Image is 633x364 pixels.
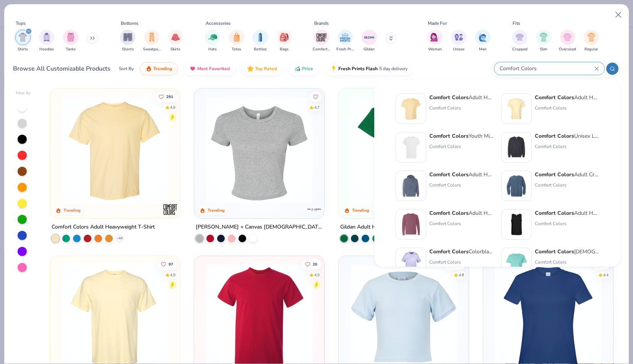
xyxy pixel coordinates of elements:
div: Comfort Colors Adult Heavyweight T-Shirt [52,222,155,232]
div: Colorblast Heavyweight T-Shirt [429,248,493,256]
button: filter button [451,30,466,52]
span: Slim [540,47,547,52]
img: Bella + Canvas logo [307,202,322,217]
button: Close [611,8,626,22]
img: Oversized Image [563,33,572,42]
div: Browse All Customizable Products [13,64,110,73]
div: filter for Men [475,30,490,52]
span: Trending [153,66,172,72]
img: Shirts Image [18,33,27,42]
span: Oversized [559,47,576,52]
img: Bags Image [280,33,288,42]
div: Tops [16,20,26,27]
span: Cropped [512,47,527,52]
img: Unisex Image [454,33,463,42]
img: Totes Image [232,33,241,42]
div: Sort By [119,65,134,72]
strong: Comfort Colors [429,171,469,178]
span: Gildan [364,47,375,52]
img: 92253b97-214b-4b5a-8cde-29cfb8752a47 [505,135,528,159]
span: Totes [232,47,241,52]
span: Men [479,47,487,52]
img: db319196-8705-402d-8b46-62aaa07ed94f [346,96,461,203]
div: Adult Heavyweight RS Long-Sleeve T-Shirt [429,209,493,217]
div: 4.7 [315,105,320,110]
img: Bottles Image [256,33,265,42]
span: 5 day delivery [379,64,407,73]
div: filter for Skirts [168,30,183,52]
button: filter button [15,30,31,52]
button: Like [443,259,466,269]
button: Top Rated [242,62,282,75]
button: filter button [143,30,161,52]
span: Bags [280,47,289,52]
img: most_fav.gif [190,66,196,72]
img: 029b8af0-80e6-406f-9fdc-fdf898547912 [58,96,172,203]
span: + 60 [117,236,122,241]
img: 8efac5f7-8da2-47f5-bf92-f12be686d45d [399,213,423,236]
div: Bottoms [121,20,138,27]
img: Comfort Colors logo [162,202,177,217]
div: filter for Unisex [451,30,466,52]
span: Top Rated [255,66,277,72]
span: Skirts [170,47,180,52]
span: Unisex [453,47,464,52]
div: Comfort Colors [535,259,599,266]
button: filter button [475,30,490,52]
div: Accessories [206,20,230,27]
div: 4.9 [315,272,320,278]
img: de600898-41c6-42df-8174-d2c048912e38 [505,251,528,275]
img: 284e3bdb-833f-4f21-a3b0-720291adcbd9 [505,97,528,121]
img: 029b8af0-80e6-406f-9fdc-fdf898547912 [399,97,423,121]
img: Cropped Image [515,33,524,42]
img: Gildan Image [364,32,375,43]
div: filter for Bottles [253,30,268,52]
div: filter for Fresh Prints [336,30,354,52]
div: Comfort Colors [535,182,599,188]
button: Most Favorited [184,62,235,75]
span: 291 [166,95,173,98]
span: Tanks [66,47,76,52]
img: ff9285ed-6195-4d41-bd6b-4a29e0566347 [399,174,423,198]
div: filter for Bags [277,30,292,52]
div: Fits [513,20,520,27]
div: Adult Heavyweight RS Pocket T-Shirt [535,93,599,101]
div: filter for Slim [536,30,551,52]
input: Try "T-Shirt" [499,64,594,73]
div: filter for Totes [229,30,244,52]
div: Comfort Colors [429,143,493,150]
span: Hats [208,47,217,52]
img: Men Image [479,33,487,42]
img: Comfort Colors Image [316,32,327,43]
button: filter button [63,30,78,52]
div: filter for Hats [205,30,220,52]
button: Like [157,259,177,269]
div: filter for Gildan [362,30,377,52]
strong: Comfort Colors [429,132,469,140]
button: Fresh Prints Flash5 day delivery [325,62,413,75]
img: Regular Image [587,33,596,42]
button: filter button [168,30,183,52]
span: Comfort Colors [313,47,330,52]
span: Women [428,47,442,52]
img: Slim Image [539,33,548,42]
div: Adult Hooded Sweatshirt [429,171,493,179]
div: Adult Crewneck Sweatshirt [535,171,599,179]
span: Fresh Prints Flash [338,66,378,72]
img: 27c6cb27-5d5c-4d2b-bf76-b46d0731714b [399,251,423,275]
div: [DEMOGRAPHIC_DATA]' Heavyweight Cropped T-Shirt [535,248,599,256]
button: filter button [536,30,551,52]
div: Comfort Colors [535,143,599,150]
span: Shorts [122,47,134,52]
button: filter button [39,30,54,52]
div: Comfort Colors [535,220,599,227]
div: filter for Hoodies [39,30,54,52]
button: filter button [584,30,599,52]
img: Skirts Image [171,33,180,42]
img: 9bb46401-8c70-4267-b63b-7ffdba721e82 [505,213,528,236]
button: Like [311,91,321,102]
button: filter button [362,30,377,52]
span: Sweatpants [143,47,161,52]
div: Brands [314,20,329,27]
div: filter for Sweatpants [143,30,161,52]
